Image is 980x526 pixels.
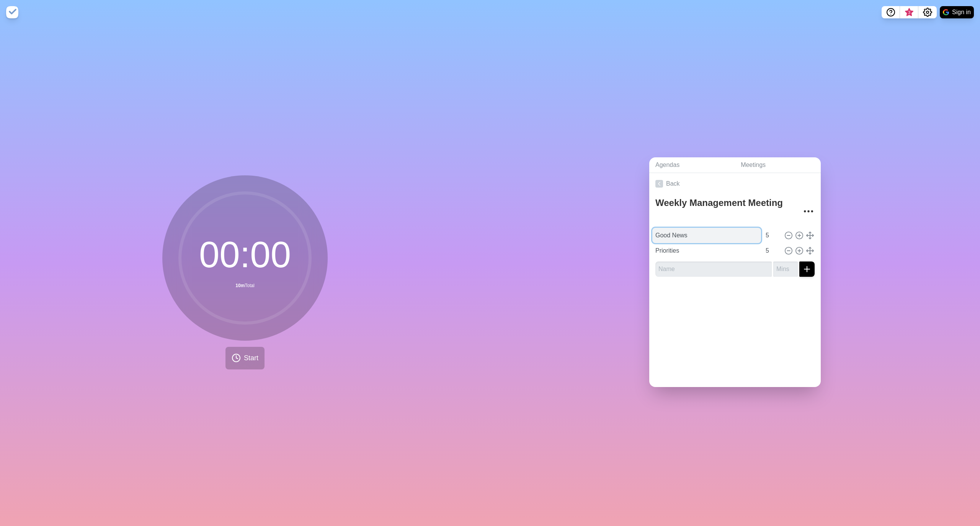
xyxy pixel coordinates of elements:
[225,347,265,369] button: Start
[763,228,781,243] input: Mins
[735,157,821,173] a: Meetings
[882,6,900,18] button: Help
[940,6,974,18] button: Sign in
[918,6,937,18] button: Settings
[6,6,18,18] img: timeblocks logo
[801,204,816,219] button: More
[649,157,735,173] a: Agendas
[900,6,918,18] button: What’s new
[652,228,761,243] input: Name
[649,173,821,194] a: Back
[655,261,772,277] input: Name
[773,261,798,277] input: Mins
[652,243,761,258] input: Name
[244,353,258,363] span: Start
[763,243,781,258] input: Mins
[906,10,912,16] span: 3
[943,9,949,15] img: google logo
